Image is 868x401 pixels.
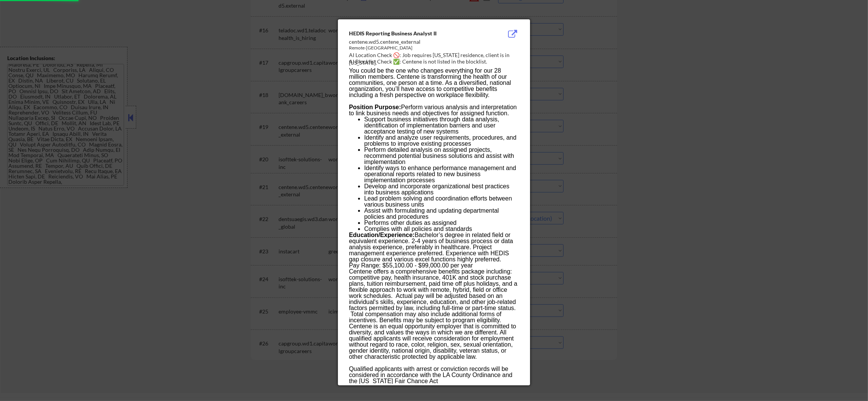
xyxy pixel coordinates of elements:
li: Lead problem solving and coordination efforts between various business units [364,196,519,208]
li: Assist with formulating and updating departmental policies and procedures [364,208,519,220]
p: Perform various analysis and interpretation to link business needs and objectives for assigned fu... [349,104,519,116]
div: centene.wd5.centene_external [349,38,481,46]
div: HEDIS Reporting Business Analyst II [349,30,481,37]
li: Develop and incorporate organizational best practices into business applications [364,183,519,196]
b: Education/Experience: [349,232,415,238]
div: AI Blocklist Check ✅: Centene is not listed in the blocklist. [349,58,522,65]
li: Support business initiatives through data analysis, identification of implementation barriers and... [364,116,519,135]
li: Identify ways to enhance performance management and operational reports related to new business i... [364,165,519,183]
li: Performs other duties as assigned [364,220,519,226]
p: Qualified applicants with arrest or conviction records will be considered in accordance with the ... [349,360,519,384]
p: Centene is an equal opportunity employer that is committed to diversity, and values the ways in w... [349,323,519,360]
li: Complies with all policies and standards [364,226,519,232]
span: Centene offers a comprehensive benefits package including: competitive pay, health insurance, 401... [349,268,518,311]
div: Pay Range: $55,100.00 - $99,000.00 per year [349,68,519,384]
li: Perform detailed analysis on assigned projects, recommend potential business solutions and assist... [364,147,519,165]
div: Remote-[GEOGRAPHIC_DATA] [349,45,481,51]
p: Bachelor’s degree in related field or equivalent experience. 2-4 years of business process or dat... [349,232,519,263]
span: You could be the one who changes everything for our 28 million members. Centene is transforming t... [349,67,511,98]
span: Benefits may be subject to program eligibility. [379,317,501,323]
span: , including full-time or part-time status. Total compensation may also include additional forms o... [349,305,516,323]
b: Position Purpose: [349,104,401,110]
li: Identify and analyze user requirements, procedures, and problems to improve existing processes [364,135,519,147]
